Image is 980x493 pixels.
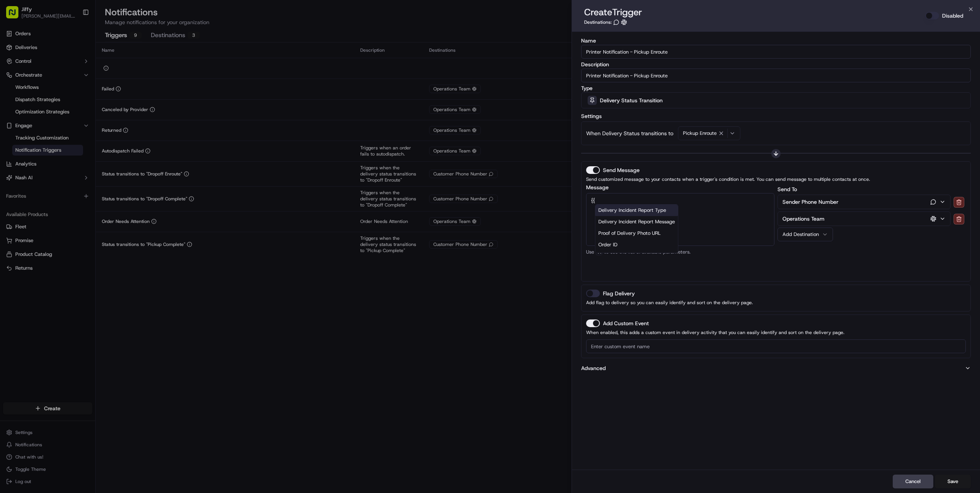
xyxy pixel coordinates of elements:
a: Powered byPylon [54,169,93,175]
button: Delivery Status Transition [581,92,971,108]
div: 📗 [8,151,14,157]
span: Delivery Status Transition [600,97,663,104]
input: Enter custom event name [586,339,966,353]
div: Proof of Delivery Photo URL [595,228,678,239]
label: Type [581,85,971,91]
img: 1736555255976-a54dd68f-1ca7-489b-9aae-adbdc363a1c4 [15,119,21,125]
div: Add Destination [782,231,822,238]
label: Flag Delivery [603,291,635,296]
p: When enabled, this adds a custom event in delivery activity that you can easily identify and sort... [586,329,966,336]
span: • [64,118,66,124]
img: 1736555255976-a54dd68f-1ca7-489b-9aae-adbdc363a1c4 [8,73,21,87]
div: Order ID [595,239,678,251]
div: Delivery Incident Report Message [595,216,678,228]
p: Sender Phone Number [782,198,838,206]
a: 💻API Documentation [62,147,126,161]
span: Pickup Enroute [683,130,717,137]
p: Send customized message to your contacts when a trigger's condition is met. You can send message ... [586,175,966,183]
textarea: {{ [586,193,774,246]
button: Advanced [581,364,971,372]
label: Send To [777,186,797,193]
input: Got a question? Start typing here... [20,49,138,57]
button: Pickup Enroute [678,126,740,140]
div: Delivery Incident Report Type [595,205,678,216]
label: Add Custom Event [603,321,649,326]
div: Past conversations [8,99,51,105]
p: Operations Team [782,215,825,223]
span: Knowledge Base [15,150,59,158]
label: Settings [581,113,602,120]
label: Message [586,185,774,190]
span: [PERSON_NAME] [24,118,62,124]
div: Suggestions [595,205,678,266]
button: See all [119,98,139,107]
span: [DATE] [68,118,83,124]
p: Welcome 👋 [8,30,139,43]
span: Pylon [76,169,93,175]
button: Save [935,475,971,488]
button: Start new chat [130,75,139,84]
p: When Delivery Status transitions to [586,129,673,137]
div: 💻 [65,151,71,157]
p: Use to see the list of available parameters. [586,249,774,255]
p: Advanced [581,364,606,372]
img: Charles Folsom [8,111,20,123]
button: Cancel [893,475,933,488]
p: Add flag to delivery so you can easily identify and sort on the delivery page. [586,299,966,306]
div: Order Pickup Email [595,251,678,262]
img: Nash [8,7,23,23]
button: Operations Team [778,212,950,226]
h3: Create Trigger [584,6,642,18]
div: We're available if you need us! [26,80,97,87]
label: Name [581,38,971,43]
a: 📗Knowledge Base [5,147,62,161]
span: API Documentation [72,150,123,158]
input: Enter trigger name [581,45,971,59]
label: Description [581,62,971,67]
label: Send Message [603,167,640,173]
div: Destinations: [584,19,642,25]
div: Start new chat [26,73,126,80]
label: Disabled [942,12,963,20]
button: Sender Phone Number [778,195,950,209]
input: Enter trigger description [581,69,971,82]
